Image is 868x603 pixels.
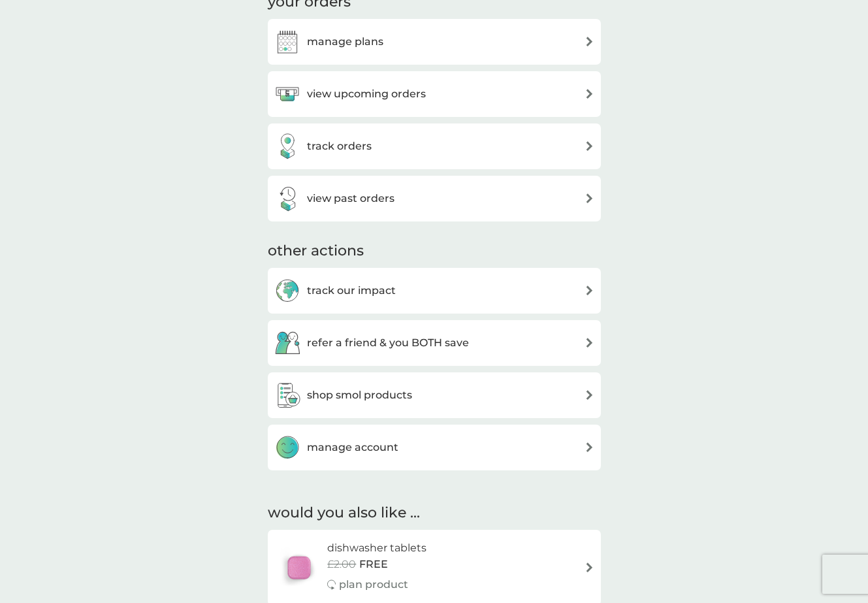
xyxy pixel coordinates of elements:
h3: manage plans [307,33,383,50]
img: arrow right [585,285,594,295]
p: plan product [339,576,408,593]
h3: refer a friend & you BOTH save [307,334,469,351]
h3: view upcoming orders [307,86,426,103]
img: dishwasher tablets [274,545,324,591]
img: arrow right [585,442,594,452]
span: £2.00 [327,556,356,573]
img: arrow right [585,141,594,151]
h3: manage account [307,439,398,456]
h2: would you also like ... [268,503,601,523]
h3: track orders [307,138,372,155]
h6: dishwasher tablets [327,540,426,557]
img: arrow right [585,562,594,572]
img: arrow right [585,338,594,348]
img: arrow right [585,390,594,400]
h3: track our impact [307,282,396,299]
h3: shop smol products [307,387,412,404]
img: arrow right [585,37,594,46]
h3: view past orders [307,190,394,207]
h3: other actions [268,241,364,261]
img: arrow right [585,193,594,203]
span: FREE [359,556,388,573]
img: arrow right [585,89,594,99]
